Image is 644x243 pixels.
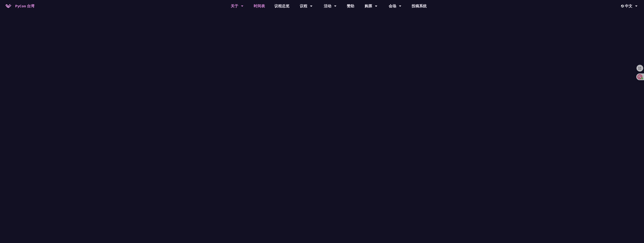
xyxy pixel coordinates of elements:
[254,4,265,8] font: 时间表
[412,4,427,8] font: 投稿系统
[274,4,289,8] font: 议程总览
[15,4,34,8] font: PyCon 台湾
[621,5,625,8] img: Locale Icon
[347,4,354,8] font: 赞助
[389,4,396,8] font: 会场
[2,1,38,11] a: PyCon 台湾
[231,4,238,8] font: 关于
[300,4,307,8] font: 议程
[324,4,331,8] font: 活动
[6,4,11,8] img: Home icon of PyCon TW 2025
[365,4,372,8] font: 购票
